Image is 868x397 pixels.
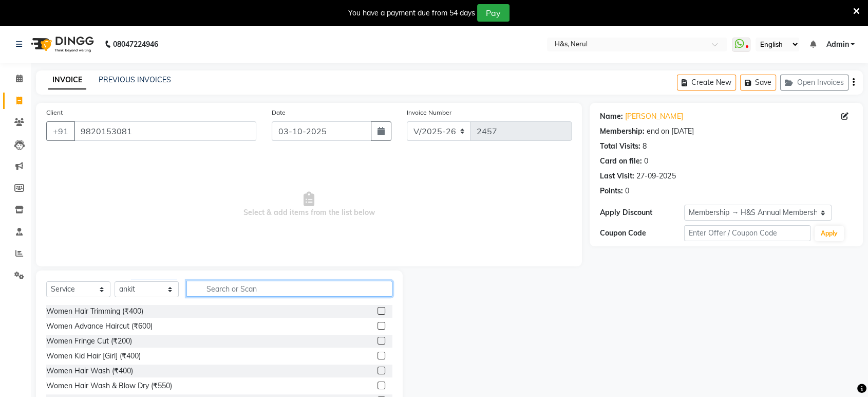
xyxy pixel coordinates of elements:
a: INVOICE [48,71,86,89]
div: You have a payment due from 54 days [348,8,475,19]
div: 0 [644,156,648,167]
div: Card on file: [600,156,642,167]
label: Invoice Number [407,108,451,117]
b: 08047224946 [113,30,158,59]
div: Women Fringe Cut (₹200) [46,336,132,347]
div: Women Hair Trimming (₹400) [46,306,143,317]
a: [PERSON_NAME] [625,111,683,122]
label: Client [46,108,63,117]
div: Last Visit: [600,171,634,182]
div: end on [DATE] [647,126,693,137]
button: +91 [46,121,75,141]
span: Admin [826,39,848,50]
div: Total Visits: [600,141,640,152]
div: Women Hair Wash (₹400) [46,366,133,376]
button: Pay [477,4,510,22]
button: Open Invoices [780,75,848,91]
div: Membership: [600,126,645,137]
div: Coupon Code [600,228,684,239]
span: Select & add items from the list below [46,153,572,256]
div: Women Kid Hair [Girl] (₹400) [46,351,141,362]
label: Date [272,108,286,117]
div: Women Hair Wash & Blow Dry (₹550) [46,381,172,391]
input: Search by Name/Mobile/Email/Code [74,121,256,141]
div: Apply Discount [600,207,684,218]
button: Save [740,75,776,91]
a: PREVIOUS INVOICES [99,75,171,84]
input: Enter Offer / Coupon Code [684,225,810,241]
div: Women Advance Haircut (₹600) [46,321,153,332]
button: Create New [677,75,736,91]
input: Search or Scan [186,281,392,297]
div: Name: [600,111,623,122]
button: Apply [815,226,844,241]
div: Points: [600,186,623,196]
img: logo [26,30,97,59]
div: 0 [625,186,629,196]
div: 8 [643,141,647,152]
div: 27-09-2025 [636,171,675,182]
